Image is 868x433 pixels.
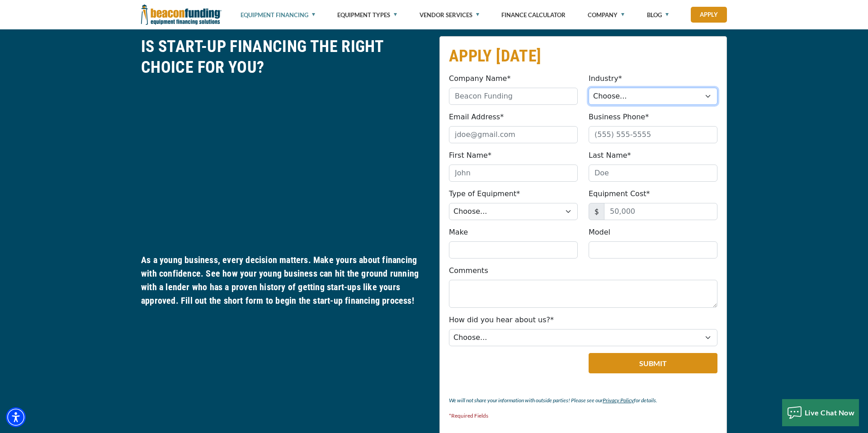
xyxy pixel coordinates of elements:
[449,265,488,276] label: Comments
[6,407,26,427] div: Accessibility Menu
[141,253,429,307] h5: As a young business, every decision matters. Make yours about financing with confidence. See how ...
[589,112,649,122] label: Business Phone*
[449,165,578,182] input: John
[449,395,717,406] p: We will not share your information with outside parties! Please see our for details.
[691,7,727,23] a: Apply
[449,112,504,122] label: Email Address*
[805,408,855,417] span: Live Chat Now
[449,88,578,105] input: Beacon Funding
[589,165,717,182] input: Doe
[782,399,859,426] button: Live Chat Now
[449,227,468,238] label: Make
[589,126,717,143] input: (555) 555-5555
[589,353,717,373] button: Submit
[449,73,510,84] label: Company Name*
[449,315,554,325] label: How did you hear about us?*
[449,46,717,66] h2: APPLY [DATE]
[449,150,491,161] label: First Name*
[589,188,650,199] label: Equipment Cost*
[604,203,717,220] input: 50,000
[141,36,429,78] h2: IS START-UP FINANCING THE RIGHT CHOICE FOR YOU?
[449,188,520,199] label: Type of Equipment*
[449,126,578,143] input: jdoe@gmail.com
[603,397,634,404] a: Privacy Policy
[589,73,622,84] label: Industry*
[589,227,610,238] label: Model
[449,410,717,421] p: *Required Fields
[449,353,559,381] iframe: reCAPTCHA
[589,150,631,161] label: Last Name*
[141,85,429,246] iframe: Getting Approved for Financing as a Start-up
[589,203,604,220] span: $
